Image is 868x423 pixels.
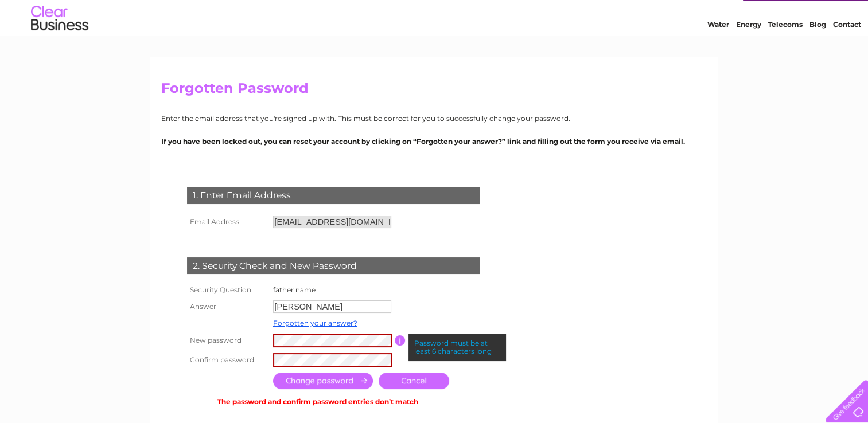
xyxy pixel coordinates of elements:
th: New password [184,331,270,350]
p: Enter the email address that you're signed up with. This must be correct for you to successfully ... [161,113,707,124]
th: Security Question [184,283,270,297]
h2: Forgotten Password [161,80,707,102]
p: If you have been locked out, you can reset your account by clicking on “Forgotten your answer?” l... [161,136,707,147]
label: father name [273,285,316,294]
a: Contact [833,49,861,57]
a: Water [707,49,729,57]
a: Cancel [379,373,449,389]
td: The password and confirm password entries don’t match [184,392,452,409]
img: logo.png [30,30,89,65]
div: Password must be at least 6 characters long [408,334,506,361]
a: 0333 014 3131 [652,6,731,20]
div: 1. Enter Email Address [187,187,480,204]
a: Telecoms [768,49,803,57]
a: Forgotten your answer? [273,319,357,327]
input: Information [395,335,406,346]
th: Confirm password [184,350,270,370]
a: Blog [809,49,826,57]
div: Clear Business is a trading name of Verastar Limited (registered in [GEOGRAPHIC_DATA] No. 3667643... [164,6,706,56]
div: 2. Security Check and New Password [187,257,480,275]
input: Submit [273,373,373,389]
a: Energy [736,49,761,57]
th: Answer [184,297,270,316]
th: Email Address [184,213,270,231]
